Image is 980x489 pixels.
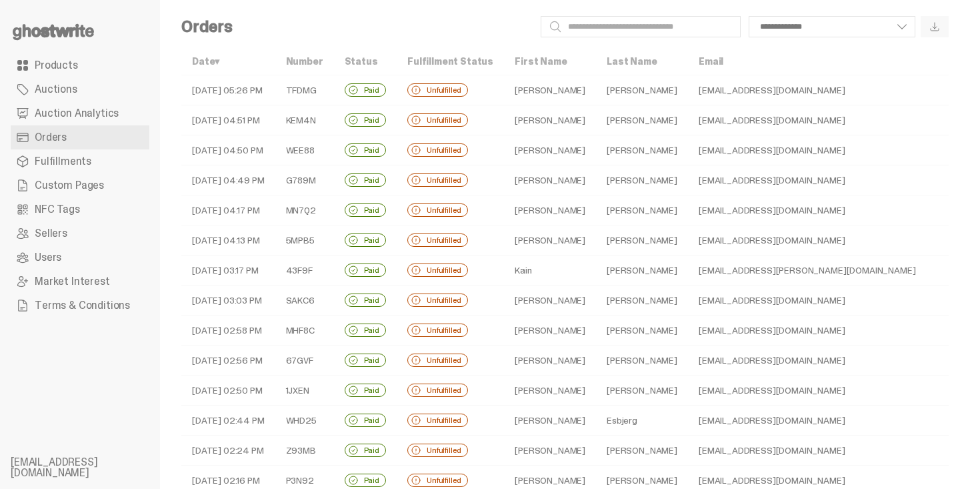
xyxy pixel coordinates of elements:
[596,105,688,135] td: [PERSON_NAME]
[504,105,596,135] td: [PERSON_NAME]
[407,444,468,457] div: Unfulfilled
[397,48,504,75] th: Fulfillment Status
[35,132,67,143] span: Orders
[345,474,386,487] div: Paid
[596,165,688,195] td: [PERSON_NAME]
[181,406,275,436] td: [DATE] 02:44 PM
[407,264,468,277] div: Unfulfilled
[275,286,334,316] td: SAKC6
[11,294,149,318] a: Terms & Conditions
[35,300,130,311] span: Terms & Conditions
[345,414,386,427] div: Paid
[407,113,468,127] div: Unfulfilled
[345,384,386,397] div: Paid
[181,316,275,346] td: [DATE] 02:58 PM
[596,135,688,165] td: [PERSON_NAME]
[345,324,386,337] div: Paid
[275,105,334,135] td: KEM4N
[596,376,688,406] td: [PERSON_NAME]
[345,233,386,247] div: Paid
[11,221,149,246] a: Sellers
[181,256,275,286] td: [DATE] 03:17 PM
[345,83,386,97] div: Paid
[504,346,596,376] td: [PERSON_NAME]
[407,294,468,307] div: Unfulfilled
[345,173,386,187] div: Paid
[275,75,334,105] td: TFDMG
[275,376,334,406] td: 1JXEN
[596,256,688,286] td: [PERSON_NAME]
[345,113,386,127] div: Paid
[504,165,596,195] td: [PERSON_NAME]
[11,457,171,478] li: [EMAIL_ADDRESS][DOMAIN_NAME]
[35,60,78,71] span: Products
[596,436,688,466] td: [PERSON_NAME]
[504,225,596,256] td: [PERSON_NAME]
[504,195,596,225] td: [PERSON_NAME]
[11,270,149,294] a: Market Interest
[275,195,334,225] td: MN7Q2
[407,143,468,157] div: Unfulfilled
[35,252,61,263] span: Users
[407,83,468,97] div: Unfulfilled
[181,195,275,225] td: [DATE] 04:17 PM
[345,354,386,367] div: Paid
[181,75,275,105] td: [DATE] 05:26 PM
[407,203,468,217] div: Unfulfilled
[596,75,688,105] td: [PERSON_NAME]
[275,135,334,165] td: WEE88
[275,165,334,195] td: G789M
[181,376,275,406] td: [DATE] 02:50 PM
[275,436,334,466] td: Z93MB
[407,474,468,487] div: Unfulfilled
[275,48,334,75] th: Number
[596,48,688,75] th: Last Name
[192,55,219,67] a: Date▾
[11,149,149,173] a: Fulfillments
[407,324,468,337] div: Unfulfilled
[11,246,149,270] a: Users
[11,77,149,101] a: Auctions
[35,180,104,191] span: Custom Pages
[345,294,386,307] div: Paid
[504,48,596,75] th: First Name
[504,286,596,316] td: [PERSON_NAME]
[504,316,596,346] td: [PERSON_NAME]
[407,384,468,397] div: Unfulfilled
[345,203,386,217] div: Paid
[275,346,334,376] td: 67GVF
[334,48,397,75] th: Status
[181,436,275,466] td: [DATE] 02:24 PM
[275,316,334,346] td: MHF8C
[345,264,386,277] div: Paid
[181,105,275,135] td: [DATE] 04:51 PM
[181,346,275,376] td: [DATE] 02:56 PM
[35,228,67,239] span: Sellers
[504,376,596,406] td: [PERSON_NAME]
[35,156,91,167] span: Fulfillments
[504,256,596,286] td: Kain
[504,406,596,436] td: [PERSON_NAME]
[596,195,688,225] td: [PERSON_NAME]
[35,204,80,215] span: NFC Tags
[596,225,688,256] td: [PERSON_NAME]
[407,414,468,427] div: Unfulfilled
[275,406,334,436] td: WHD25
[407,354,468,367] div: Unfulfilled
[275,256,334,286] td: 43F9F
[407,233,468,247] div: Unfulfilled
[181,286,275,316] td: [DATE] 03:03 PM
[35,108,119,119] span: Auction Analytics
[504,436,596,466] td: [PERSON_NAME]
[35,276,110,287] span: Market Interest
[11,197,149,221] a: NFC Tags
[181,225,275,256] td: [DATE] 04:13 PM
[11,125,149,149] a: Orders
[345,444,386,457] div: Paid
[181,135,275,165] td: [DATE] 04:50 PM
[11,53,149,77] a: Products
[504,75,596,105] td: [PERSON_NAME]
[596,406,688,436] td: Esbjerg
[181,165,275,195] td: [DATE] 04:49 PM
[275,225,334,256] td: 5MPB5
